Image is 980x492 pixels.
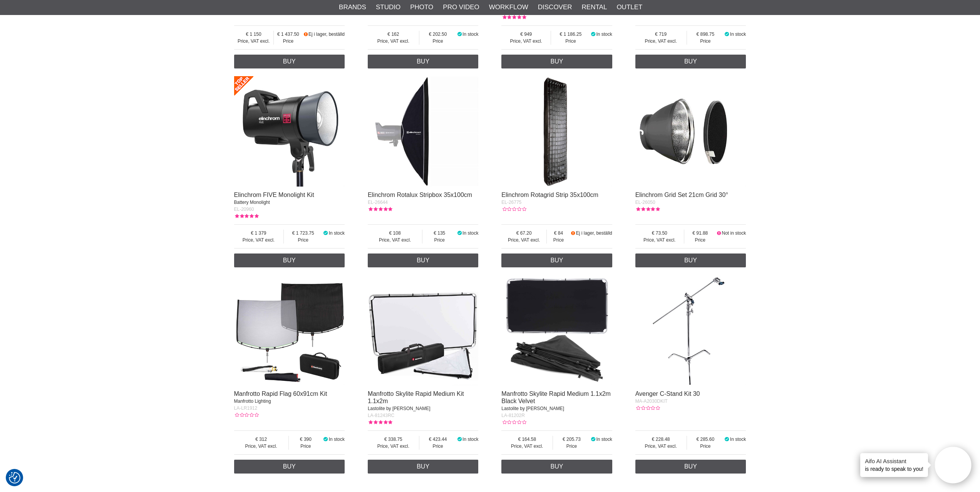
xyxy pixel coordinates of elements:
a: Manfrotto Skylite Rapid Medium Kit 1.1x2m [368,390,464,404]
span: 719 [635,31,687,38]
span: Price, VAT excl. [234,443,288,450]
i: In stock [724,437,730,442]
span: Battery Monolight [234,200,270,205]
i: Not in stock [716,230,722,236]
span: Price, VAT excl. [635,443,687,450]
span: MA-A2030DKIT [635,399,668,404]
a: Buy [635,460,746,474]
span: Ej i lager, beställd [576,230,612,236]
span: Not in stock [722,230,746,236]
i: Soon in Stock [570,230,576,236]
a: Pro Video [443,2,479,12]
span: 423.44 [419,436,456,443]
span: Price, VAT excl. [501,443,553,450]
span: Price [419,443,456,450]
span: EL-20960 [234,207,254,212]
i: In stock [456,32,462,37]
span: In stock [462,437,478,442]
div: Customer rating: 0 [234,412,259,419]
span: Price, VAT excl. [234,38,273,45]
img: Elinchrom Rotalux Stripbox 35x100cm [368,76,479,187]
a: Outlet [616,2,642,12]
div: Customer rating: 0 [635,405,660,412]
a: Avenger C-Stand Kit 30 [635,390,700,397]
span: Price, VAT excl. [368,38,419,45]
span: 285.60 [687,436,724,443]
a: Elinchrom Grid Set 21cm Grid 30° [635,192,728,198]
span: LA-LR1912 [234,405,258,411]
span: 91.88 [684,230,716,237]
span: Price [289,443,323,450]
span: 390 [289,436,323,443]
span: Price [547,237,570,243]
a: Rental [582,2,607,12]
div: Customer rating: 5.00 [501,14,526,21]
img: Manfrotto Skylite Rapid Medium Kit 1.1x2m [368,275,479,386]
div: Customer rating: 0 [501,206,526,213]
img: Manfrotto Rapid Flag 60x91cm Kit [234,275,345,386]
span: In stock [730,437,746,442]
span: Price [284,237,323,243]
span: Lastolite by [PERSON_NAME] [501,406,564,411]
span: Price [684,237,716,243]
i: In stock [323,437,329,442]
span: Price, VAT excl. [635,237,684,243]
span: 73.50 [635,230,684,237]
img: Elinchrom Grid Set 21cm Grid 30° [635,76,746,187]
a: Discover [538,2,572,12]
span: 338.75 [368,436,419,443]
span: 1 723.75 [284,230,323,237]
span: In stock [730,32,746,37]
span: Lastolite by [PERSON_NAME] [368,406,431,411]
div: Customer rating: 0 [501,419,526,426]
span: 164.58 [501,436,553,443]
a: Buy [368,254,479,267]
span: 135 [422,230,456,237]
span: EL-26050 [635,200,655,205]
a: Buy [368,55,479,68]
a: Studio [376,2,400,12]
span: 205.73 [553,436,590,443]
span: In stock [462,230,478,236]
span: Price, VAT excl. [501,237,546,243]
span: EL-26644 [368,200,388,205]
a: Manfrotto Rapid Flag 60x91cm Kit [234,390,327,397]
a: Workflow [489,2,528,12]
span: Price [422,237,456,243]
a: Brands [339,2,366,12]
a: Buy [635,254,746,267]
span: Manfrotto Lighting [234,399,271,404]
a: Elinchrom Rotagrid Strip 35x100cm [501,192,598,198]
span: Price [687,38,724,45]
img: Manfrotto Skylite Rapid Medium 1.1x2m Black Velvet [501,275,612,386]
span: In stock [462,32,478,37]
span: Price [553,443,590,450]
div: Customer rating: 5.00 [368,206,392,213]
div: Customer rating: 5.00 [234,213,259,220]
a: Buy [368,460,479,474]
a: Buy [501,254,612,267]
span: EL-26775 [501,200,521,205]
span: Price [274,38,303,45]
a: Buy [234,460,345,474]
span: 949 [501,31,551,38]
h4: Aifo AI Assistant [865,457,923,465]
span: 1 186.25 [551,31,590,38]
a: Manfrotto Skylite Rapid Medium 1.1x2m Black Velvet [501,390,611,404]
a: Buy [501,55,612,68]
span: LA-81243RC [368,413,394,418]
div: is ready to speak to you! [860,453,928,477]
a: Buy [635,55,746,68]
i: In stock [323,230,329,236]
span: In stock [596,437,612,442]
span: Price, VAT excl. [635,38,687,45]
span: 1 150 [234,31,273,38]
div: Customer rating: 5.00 [635,206,660,213]
span: LA-81202R [501,413,525,418]
i: In stock [456,230,462,236]
a: Buy [501,460,612,474]
span: 67.20 [501,230,546,237]
span: 898.75 [687,31,724,38]
a: Buy [234,55,345,68]
a: Buy [234,254,345,267]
